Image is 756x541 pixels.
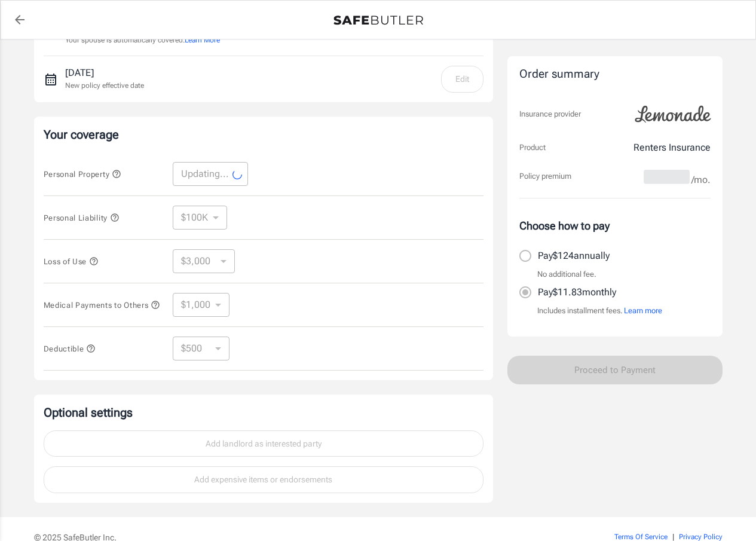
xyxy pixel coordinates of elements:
[185,35,220,45] button: Learn More
[519,108,581,120] p: Insurance provider
[8,8,32,32] a: back to quotes
[44,257,99,266] span: Loss of Use
[65,80,144,91] p: New policy effective date
[519,218,711,234] p: Choose how to pay
[44,213,120,222] span: Personal Liability
[614,533,668,541] a: Terms Of Service
[65,35,220,46] p: Your spouse is automatically covered.
[44,301,161,310] span: Medical Payments to Others
[537,268,596,280] p: No additional fee.
[538,285,616,299] p: Pay $11.83 monthly
[44,126,483,143] p: Your coverage
[538,249,610,263] p: Pay $124 annually
[44,72,58,87] svg: New policy start date
[333,16,423,25] img: Back to quotes
[633,140,711,155] p: Renters Insurance
[519,142,546,154] p: Product
[672,533,674,541] span: |
[519,170,571,182] p: Policy premium
[691,172,711,188] span: /mo.
[44,167,121,181] button: Personal Property
[44,170,121,179] span: Personal Property
[44,344,96,353] span: Deductible
[44,341,96,356] button: Deductible
[624,305,662,317] button: Learn more
[44,404,483,421] p: Optional settings
[628,97,718,131] img: Lemonade
[537,305,662,317] p: Includes installment fees.
[44,298,161,312] button: Medical Payments to Others
[44,210,120,225] button: Personal Liability
[679,533,723,541] a: Privacy Policy
[519,66,711,83] div: Order summary
[44,254,99,268] button: Loss of Use
[65,66,144,80] p: [DATE]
